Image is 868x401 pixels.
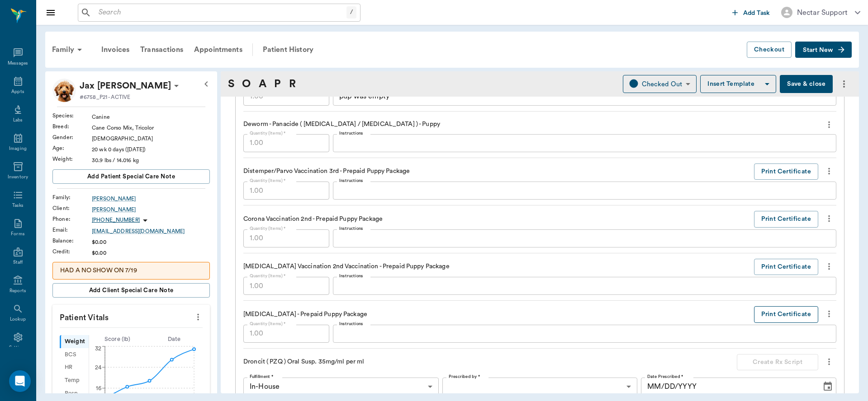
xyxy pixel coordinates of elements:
[259,76,266,92] a: A
[797,7,848,18] div: Nectar Support
[243,120,440,129] p: Deworm - Panacide ( [MEDICAL_DATA] / [MEDICAL_DATA] ) - Puppy
[146,335,203,344] div: Date
[250,177,286,184] label: Quantity (Items) *
[80,79,171,93] p: Jax [PERSON_NAME]
[9,345,27,351] div: Settings
[647,373,683,380] label: Date Prescribed *
[274,76,281,92] a: P
[60,335,89,348] div: Weight
[339,177,363,184] label: Instructions
[52,193,92,201] div: Family :
[92,124,210,132] div: Cane Corso Mix, Tricolor
[60,387,89,400] div: Resp
[60,266,202,275] p: HAD A NO SHOW ON 7/19
[13,117,23,124] div: Labs
[11,231,24,238] div: Forms
[189,39,248,61] a: Appointments
[95,6,346,19] input: Search
[243,214,383,224] p: Corona Vaccination 2nd - Prepaid Puppy Package
[257,39,319,61] a: Patient History
[754,211,818,228] button: Print Certificate
[243,262,450,271] p: [MEDICAL_DATA] Vaccination 2nd Vaccination - Prepaid Puppy Package
[795,42,852,58] button: Start New
[747,42,792,58] button: Checkout
[9,370,31,392] div: Open Intercom Messenger
[95,364,102,370] tspan: 24
[92,227,210,235] div: [EMAIL_ADDRESS][DOMAIN_NAME]
[243,167,410,176] p: Distemper/Parvo Vaccination 3rd - Prepaid Puppy Package
[836,76,852,92] button: more
[228,76,234,92] a: S
[60,374,89,387] div: Temp
[250,130,286,136] label: Quantity (Items) *
[8,174,28,181] div: Inventory
[250,373,273,380] label: Fulfillment *
[700,75,776,93] button: Insert Template
[754,306,818,323] button: Print Certificate
[135,39,189,61] a: Transactions
[52,305,210,327] p: Patient Vitals
[243,378,439,396] div: In-House
[52,112,92,120] div: Species :
[52,204,92,212] div: Client :
[243,310,367,319] p: [MEDICAL_DATA] - Prepaid Puppy Package
[250,225,286,232] label: Quantity (Items) *
[52,215,92,223] div: Phone :
[80,79,171,93] div: Jax Kilgore
[52,283,210,298] button: Add client Special Care Note
[87,172,175,182] span: Add patient Special Care Note
[52,169,210,184] button: Add patient Special Care Note
[339,321,363,327] label: Instructions
[11,89,24,95] div: Appts
[92,145,210,154] div: 20 wk 0 days ([DATE])
[52,226,92,234] div: Email :
[92,156,210,164] div: 30.9 lbs / 14.016 kg
[641,378,815,396] input: MM/DD/YYYY
[729,4,774,21] button: Add Task
[13,259,23,266] div: Staff
[339,273,363,279] label: Instructions
[754,259,818,275] button: Print Certificate
[8,60,28,67] div: Messages
[42,4,60,22] button: Close drawer
[96,39,135,61] a: Invoices
[822,117,836,132] button: more
[96,386,101,391] tspan: 16
[780,75,833,93] button: Save & close
[819,378,837,396] button: Choose date
[774,4,868,21] button: Nectar Support
[191,309,205,325] button: more
[92,216,140,224] p: [PHONE_NUMBER]
[822,211,836,226] button: more
[52,122,92,131] div: Breed :
[60,361,89,374] div: HR
[52,79,76,102] img: Profile Image
[9,145,27,152] div: Imaging
[9,288,26,294] div: Reports
[92,238,210,246] div: $0.00
[52,237,92,245] div: Balance :
[95,346,101,351] tspan: 32
[89,335,146,344] div: Score ( lb )
[822,259,836,274] button: more
[92,195,210,203] a: [PERSON_NAME]
[80,93,130,101] p: #6758_P21 - ACTIVE
[449,373,480,380] label: Prescribed by *
[339,225,363,232] label: Instructions
[92,113,210,121] div: Canine
[60,348,89,361] div: BCS
[339,130,363,136] label: Instructions
[92,205,210,214] div: [PERSON_NAME]
[52,155,92,163] div: Weight :
[89,285,174,295] span: Add client Special Care Note
[822,354,836,369] button: more
[346,6,356,19] div: /
[47,39,90,61] div: Family
[52,133,92,141] div: Gender :
[92,249,210,257] div: $0.00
